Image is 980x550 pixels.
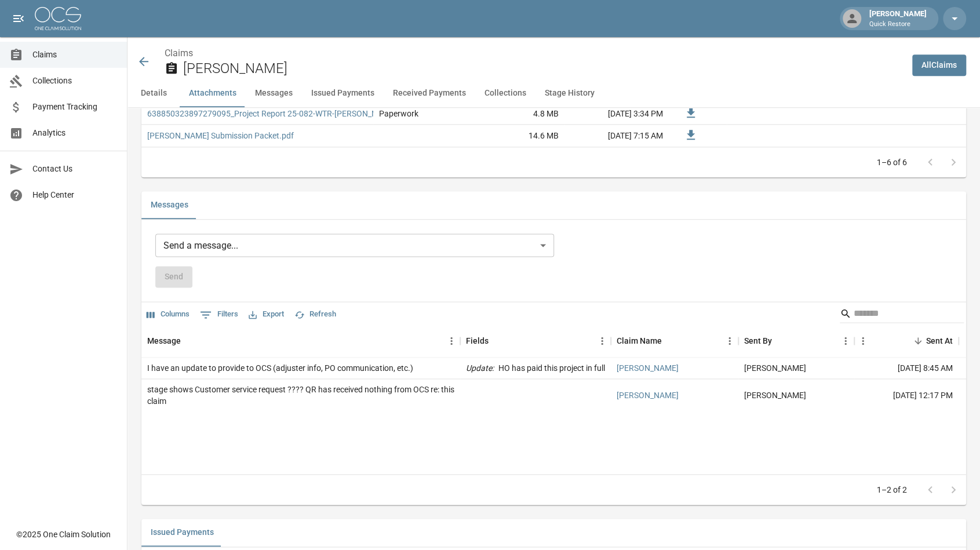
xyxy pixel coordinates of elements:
button: Menu [854,332,872,349]
div: Search [840,304,964,325]
div: Sent At [854,325,959,357]
button: Attachments [180,79,246,107]
div: [DATE] 12:17 PM [854,379,959,412]
button: Sort [489,333,505,349]
button: Sort [772,333,788,349]
button: Sort [910,333,926,349]
button: Issued Payments [302,79,384,107]
p: Quick Restore [869,20,927,30]
button: Collections [475,79,535,107]
div: 14.6 MB [478,125,564,147]
div: Hope Webber [744,362,806,374]
button: Messages [246,79,302,107]
button: open drawer [7,7,30,30]
a: 638850323897279095_Project Report 25-082-WTR-[PERSON_NAME].pdf [147,108,411,119]
nav: breadcrumb [165,46,903,60]
button: Messages [141,191,198,219]
button: Menu [593,332,611,349]
p: Update : [466,362,494,374]
div: Claim Name [617,325,662,357]
button: Sort [181,333,197,349]
span: Payment Tracking [32,101,118,113]
div: © 2025 One Claim Solution [16,529,111,540]
p: 1–2 of 2 [877,484,907,496]
p: 1–6 of 6 [877,156,907,168]
div: [DATE] 7:15 AM [564,125,669,147]
div: [DATE] 3:34 PM [564,103,669,125]
div: Message [147,325,181,357]
div: related-list tabs [141,191,966,219]
button: Issued Payments [141,519,223,547]
div: [PERSON_NAME] [865,8,931,29]
a: [PERSON_NAME] Submission Packet.pdf [147,130,294,141]
a: AllClaims [912,54,966,76]
button: Menu [837,332,854,349]
p: HO has paid this project in full [498,362,605,374]
div: 4.8 MB [478,103,564,125]
div: [DATE] 8:45 AM [854,358,959,379]
button: Details [127,79,180,107]
a: [PERSON_NAME] [617,362,679,374]
span: Collections [32,75,118,87]
div: Fields [460,325,611,357]
a: [PERSON_NAME] [617,389,679,401]
button: Stage History [535,79,604,107]
div: Sent By [744,325,772,357]
span: Contact Us [32,163,118,175]
span: Claims [32,49,118,61]
div: Send a message... [155,234,554,257]
button: Select columns [144,305,192,323]
div: anchor tabs [127,79,980,107]
h2: [PERSON_NAME] [183,60,903,77]
div: Sent At [926,325,953,357]
div: Claim Name [611,325,738,357]
div: I have an update to provide to OCS (adjuster info, PO communication, etc.) [147,362,413,374]
button: Received Payments [384,79,475,107]
button: Show filters [197,305,241,324]
span: Analytics [32,127,118,139]
button: Sort [662,333,678,349]
button: Menu [443,332,460,349]
button: Export [246,305,287,323]
div: Message [141,325,460,357]
div: Sent By [738,325,854,357]
span: Help Center [32,189,118,201]
img: ocs-logo-white-transparent.png [35,7,81,30]
div: related-list tabs [141,519,966,547]
div: stage shows Customer service request ???? QR has received nothing from OCS re: this claim [147,384,454,407]
div: Paperwork [379,108,418,119]
div: Fields [466,325,489,357]
a: Claims [165,48,193,59]
button: Menu [721,332,738,349]
div: Hope Webber [744,389,806,401]
button: Refresh [292,305,339,323]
